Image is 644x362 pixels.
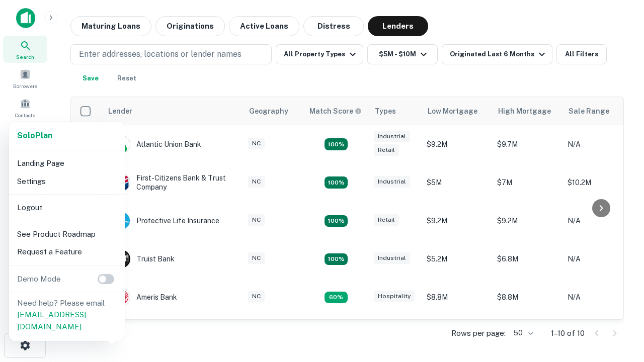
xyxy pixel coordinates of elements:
[13,243,121,261] li: Request a Feature
[13,199,121,217] li: Logout
[17,131,52,140] strong: Solo Plan
[13,225,121,243] li: See Product Roadmap
[17,310,86,331] a: [EMAIL_ADDRESS][DOMAIN_NAME]
[17,130,52,142] a: SoloPlan
[13,154,121,172] li: Landing Page
[594,282,644,330] iframe: Chat Widget
[13,172,121,191] li: Settings
[17,297,117,333] p: Need help? Please email
[13,273,65,285] p: Demo Mode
